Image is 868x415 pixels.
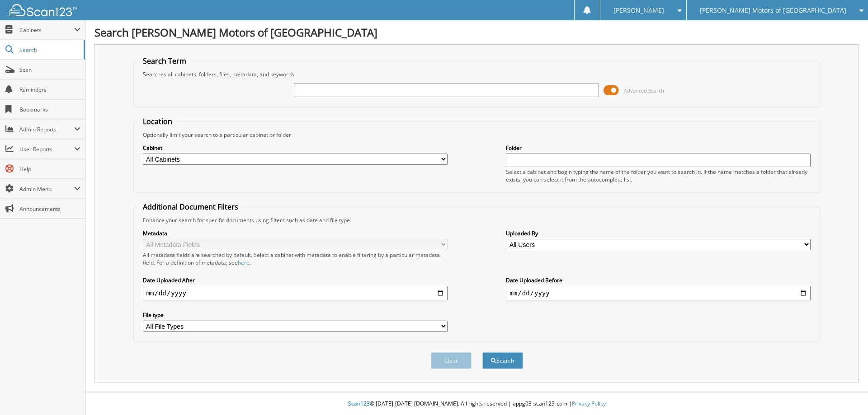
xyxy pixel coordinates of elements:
input: start [143,286,448,300]
span: Reminders [19,86,80,93]
legend: Location [138,117,177,126]
legend: Additional Document Filters [138,202,243,212]
div: Optionally limit your search to a particular cabinet or folder [138,131,816,139]
h1: Search [PERSON_NAME] Motors of [GEOGRAPHIC_DATA] [94,25,859,40]
label: File type [143,311,448,319]
span: Search [19,46,79,54]
div: © [DATE]-[DATE] [DOMAIN_NAME]. All rights reserved | appg03-scan123-com | [85,393,868,415]
a: here [238,259,250,266]
span: Scan [19,66,80,74]
span: Cabinets [19,26,74,34]
input: end [506,286,811,300]
label: Date Uploaded Before [506,276,811,284]
label: Uploaded By [506,229,811,237]
span: Bookmarks [19,106,80,113]
label: Metadata [143,229,448,237]
label: Folder [506,144,811,152]
button: Clear [431,352,472,369]
span: [PERSON_NAME] Motors of [GEOGRAPHIC_DATA] [700,8,846,13]
span: [PERSON_NAME] [613,8,664,13]
span: Announcements [19,205,80,213]
span: Admin Menu [19,185,74,193]
div: Enhance your search for specific documents using filters such as date and file type. [138,216,816,224]
span: Advanced Search [624,87,664,94]
label: Date Uploaded After [143,276,448,284]
div: Searches all cabinets, folders, files, metadata, and keywords [138,70,816,78]
button: Search [482,352,523,369]
div: Select a cabinet and begin typing the name of the folder you want to search in. If the name match... [506,168,811,183]
span: Help [19,165,80,173]
div: All metadata fields are searched by default. Select a cabinet with metadata to enable filtering b... [143,251,448,266]
span: User Reports [19,145,74,153]
span: Scan123 [348,400,370,407]
legend: Search Term [138,56,191,66]
img: scan123-logo-white.svg [9,4,77,16]
span: Admin Reports [19,126,74,133]
a: Privacy Policy [572,400,606,407]
label: Cabinet [143,144,448,152]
